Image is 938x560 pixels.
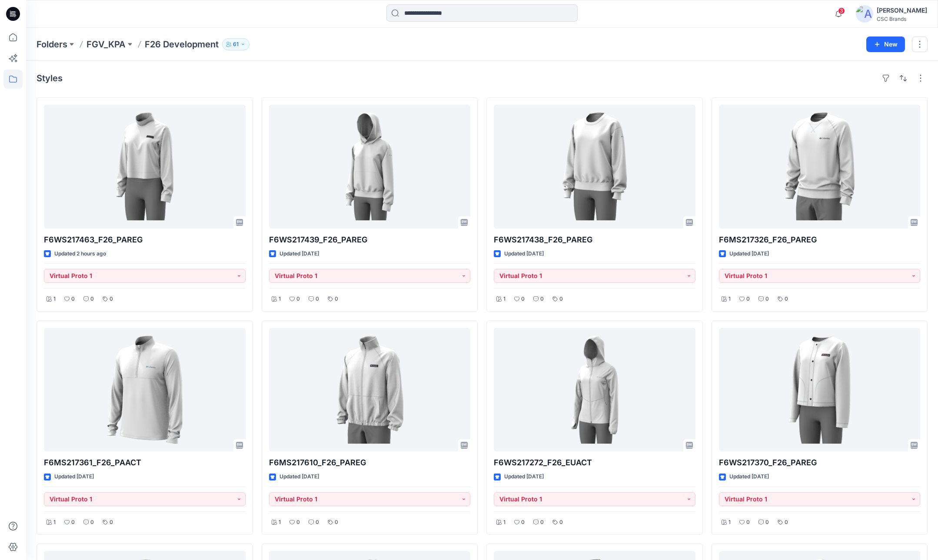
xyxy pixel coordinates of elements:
p: 0 [765,295,769,304]
p: 0 [110,518,113,527]
p: Updated [DATE] [279,472,319,481]
p: 0 [785,295,788,304]
p: Updated [DATE] [279,249,319,258]
p: 0 [521,518,525,527]
p: F6WS217439_F26_PAREG [269,234,471,246]
a: F6WS217439_F26_PAREG [269,105,471,229]
p: 1 [503,518,506,527]
a: F6MS217326_F26_PAREG [719,105,921,229]
p: F6MS217610_F26_PAREG [269,457,471,469]
p: 0 [559,518,563,527]
p: 0 [90,295,94,304]
p: 0 [746,295,750,304]
a: F6WS217272_F26_EUACT [494,328,695,452]
a: FGV_KPA [86,38,126,50]
p: F6MS217326_F26_PAREG [719,234,921,246]
button: New [866,36,905,52]
p: 1 [503,295,506,304]
p: F6WS217370_F26_PAREG [719,457,921,469]
p: 0 [296,518,300,527]
p: 0 [540,518,544,527]
button: 61 [222,38,249,50]
p: 0 [110,295,113,304]
p: 0 [296,295,300,304]
p: Updated [DATE] [729,249,769,258]
a: F6WS217438_F26_PAREG [494,105,695,229]
p: 1 [728,295,731,304]
a: F6MS217361_F26_PAACT [44,328,246,452]
p: 1 [279,518,281,527]
a: F6WS217370_F26_PAREG [719,328,921,452]
div: [PERSON_NAME] [877,5,927,16]
p: 0 [316,295,319,304]
p: 1 [53,518,56,527]
a: Folders [37,38,67,50]
div: CSC Brands [877,16,927,22]
p: F6WS217272_F26_EUACT [494,457,695,469]
p: 0 [559,295,563,304]
p: 0 [71,295,75,304]
span: 3 [838,7,845,14]
p: 0 [90,518,94,527]
p: 1 [728,518,731,527]
p: 0 [785,518,788,527]
p: 1 [53,295,56,304]
p: 0 [316,518,319,527]
p: 0 [335,295,338,304]
p: Updated [DATE] [54,472,94,481]
p: Updated [DATE] [504,249,544,258]
a: F6MS217610_F26_PAREG [269,328,471,452]
h4: Styles [37,73,63,83]
p: F6MS217361_F26_PAACT [44,457,246,469]
p: Updated 2 hours ago [54,249,106,258]
p: 0 [71,518,75,527]
img: avatar [856,5,873,23]
p: 0 [765,518,769,527]
p: 0 [521,295,525,304]
p: 0 [540,295,544,304]
p: Updated [DATE] [729,472,769,481]
p: 61 [233,40,239,49]
a: F6WS217463_F26_PAREG [44,105,246,229]
p: F6WS217463_F26_PAREG [44,234,246,246]
p: F26 Development [145,38,219,50]
p: 0 [746,518,750,527]
p: F6WS217438_F26_PAREG [494,234,695,246]
p: 1 [279,295,281,304]
p: 0 [335,518,338,527]
p: Updated [DATE] [504,472,544,481]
